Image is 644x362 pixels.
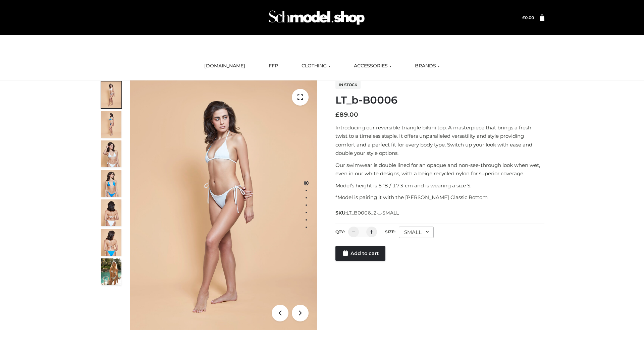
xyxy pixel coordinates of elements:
p: *Model is pairing it with the [PERSON_NAME] Classic Bottom [335,193,544,202]
img: ArielClassicBikiniTop_CloudNine_AzureSky_OW114ECO_3-scaled.jpg [101,140,121,167]
p: Introducing our reversible triangle bikini top. A masterpiece that brings a fresh twist to a time... [335,123,544,158]
img: Arieltop_CloudNine_AzureSky2.jpg [101,258,121,285]
span: In stock [335,81,361,89]
bdi: 89.00 [335,111,358,118]
img: ArielClassicBikiniTop_CloudNine_AzureSky_OW114ECO_7-scaled.jpg [101,199,121,226]
label: QTY: [335,229,345,234]
img: ArielClassicBikiniTop_CloudNine_AzureSky_OW114ECO_1 [130,80,317,330]
bdi: 0.00 [522,15,534,20]
label: Size: [385,229,395,234]
h1: LT_b-B0006 [335,94,544,106]
span: £ [522,15,525,20]
span: LT_B0006_2-_-SMALL [346,210,399,216]
a: Add to cart [335,246,385,261]
img: ArielClassicBikiniTop_CloudNine_AzureSky_OW114ECO_4-scaled.jpg [101,170,121,197]
p: Our swimwear is double lined for an opaque and non-see-through look when wet, even in our white d... [335,161,544,178]
img: ArielClassicBikiniTop_CloudNine_AzureSky_OW114ECO_8-scaled.jpg [101,229,121,256]
img: ArielClassicBikiniTop_CloudNine_AzureSky_OW114ECO_2-scaled.jpg [101,111,121,138]
span: SKU: [335,209,399,217]
a: [DOMAIN_NAME] [199,59,250,73]
p: Model’s height is 5 ‘8 / 173 cm and is wearing a size S. [335,181,544,190]
span: £ [335,111,339,118]
a: FFP [264,59,283,73]
a: ACCESSORIES [349,59,396,73]
div: SMALL [399,227,434,238]
a: £0.00 [522,15,534,20]
a: BRANDS [410,59,445,73]
img: ArielClassicBikiniTop_CloudNine_AzureSky_OW114ECO_1-scaled.jpg [101,81,121,108]
img: Schmodel Admin 964 [266,4,367,31]
a: CLOTHING [297,59,335,73]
